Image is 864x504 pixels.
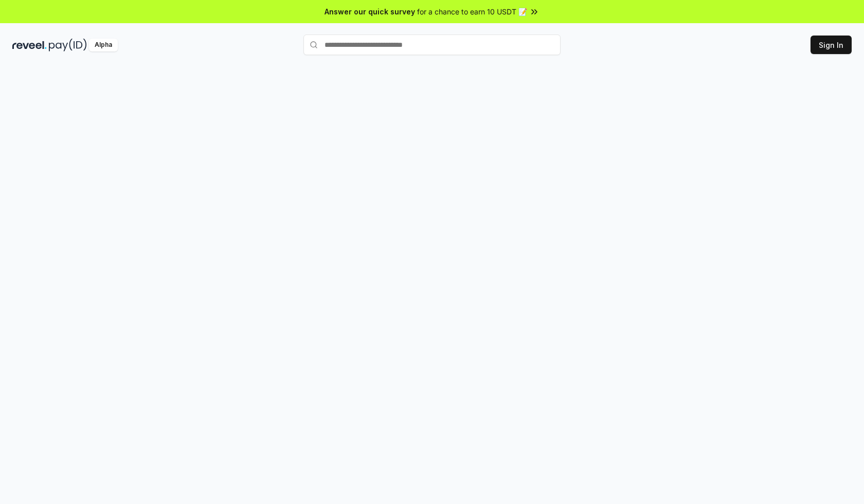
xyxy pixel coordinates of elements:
[811,36,852,54] button: Sign In
[49,39,87,51] img: pay_id
[417,6,527,17] span: for a chance to earn 10 USDT 📝
[12,39,47,51] img: reveel_dark
[89,39,118,51] div: Alpha
[325,6,415,17] span: Answer our quick survey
